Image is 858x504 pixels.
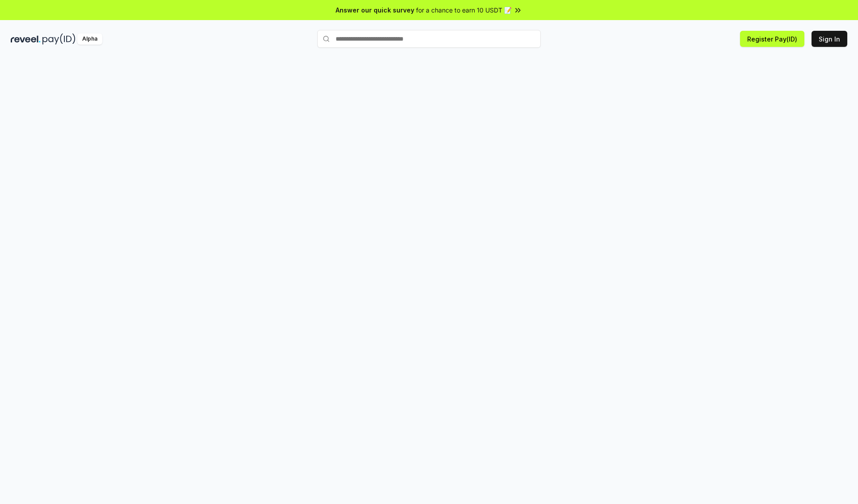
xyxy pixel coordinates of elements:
img: pay_id [42,33,76,45]
button: Register Pay(ID) [740,31,804,47]
button: Sign In [812,31,847,47]
span: Answer our quick survey [336,5,414,15]
span: for a chance to earn 10 USDT 📝 [416,5,512,15]
img: reveel_dark [11,33,41,45]
div: Alpha [77,33,102,45]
